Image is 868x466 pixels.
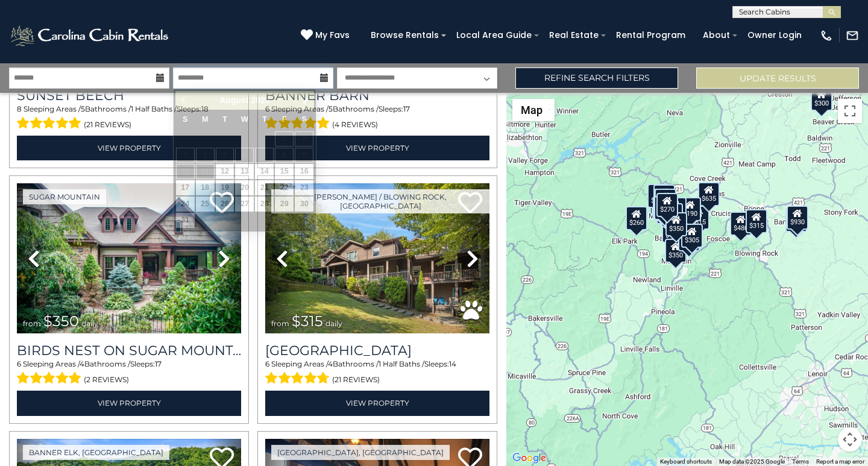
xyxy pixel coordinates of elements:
[17,104,241,133] div: Sleeping Areas / Bathrooms / Sleeps:
[216,197,234,212] a: 26
[730,212,752,236] div: $480
[84,372,129,388] span: (2 reviews)
[183,115,187,124] span: Sunday
[265,359,489,388] div: Sleeping Areas / Bathrooms / Sleeps:
[785,207,807,231] div: $315
[282,115,287,124] span: Friday
[698,182,720,206] div: $635
[17,342,241,359] h3: Birds Nest On Sugar Mountain
[84,117,131,133] span: (21 reviews)
[679,197,701,221] div: $190
[17,359,21,368] span: 6
[176,197,195,212] a: 24
[332,117,378,133] span: (4 reviews)
[521,104,542,116] span: Map
[696,68,859,89] button: Update Results
[196,197,215,212] a: 25
[543,26,605,45] a: Real Estate
[271,189,489,213] a: [PERSON_NAME] / Blowing Rock, [GEOGRAPHIC_DATA]
[43,312,79,330] span: $350
[329,104,333,113] span: 5
[275,164,294,179] a: 15
[265,342,489,359] a: [GEOGRAPHIC_DATA]
[17,359,241,388] div: Sleeping Areas / Bathrooms / Sleeps:
[846,29,859,42] img: mail-regular-white.png
[17,104,22,113] span: 8
[275,180,294,195] a: 22
[216,180,234,195] a: 19
[176,213,195,228] a: 31
[255,197,274,212] a: 28
[626,206,647,230] div: $260
[328,359,333,368] span: 4
[275,197,294,212] a: 29
[23,319,41,328] span: from
[741,26,808,45] a: Owner Login
[792,458,809,465] a: Terms
[202,115,209,124] span: Monday
[512,99,555,121] button: Change map style
[265,359,269,368] span: 6
[665,212,687,236] div: $350
[662,218,688,242] div: $1,095
[301,115,306,124] span: Saturday
[251,95,269,105] span: 2025
[9,24,172,48] img: White-1-2.png
[155,359,162,368] span: 17
[81,104,85,113] span: 5
[298,93,313,108] a: Next
[332,372,380,388] span: (21 reviews)
[315,29,350,42] span: My Favs
[403,104,410,113] span: 17
[678,227,700,251] div: $375
[301,29,353,42] a: My Favs
[17,87,241,104] a: Sunset Beech
[255,164,274,179] a: 14
[681,224,703,248] div: $305
[509,450,549,466] a: Open this area in Google Maps (opens a new window)
[301,95,310,105] span: Next
[509,450,549,466] img: Google
[219,95,248,105] span: August
[23,445,169,460] a: Banner Elk, [GEOGRAPHIC_DATA]
[265,391,489,415] a: View Property
[746,209,767,233] div: $315
[365,26,445,45] a: Browse Rentals
[820,29,833,42] img: phone-regular-white.png
[81,319,98,328] span: daily
[271,319,289,328] span: from
[23,189,106,204] a: Sugar Mountain
[17,183,241,333] img: thumbnail_168440338.jpeg
[816,458,864,465] a: Report a map error
[295,197,313,212] a: 30
[654,195,676,219] div: $535
[515,68,678,89] a: Refine Search Filters
[265,342,489,359] h3: Heavenly Manor
[235,164,254,179] a: 13
[838,427,862,452] button: Map camera controls
[265,183,489,333] img: thumbnail_167126455.jpeg
[265,136,489,160] a: View Property
[655,189,676,213] div: $390
[222,115,227,124] span: Tuesday
[647,184,669,208] div: $281
[295,180,313,195] a: 23
[17,391,241,415] a: View Property
[265,87,489,104] a: Banner Barn
[262,115,267,124] span: Thursday
[719,458,785,465] span: Map data ©2025 Google
[241,115,248,124] span: Wednesday
[17,136,241,160] a: View Property
[255,180,274,195] a: 21
[235,197,254,212] a: 27
[325,319,342,328] span: daily
[653,196,675,220] div: $395
[295,164,313,179] a: 16
[450,26,538,45] a: Local Area Guide
[216,164,234,179] a: 12
[80,359,84,368] span: 4
[653,184,675,209] div: $300
[131,104,177,113] span: 1 Half Baths /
